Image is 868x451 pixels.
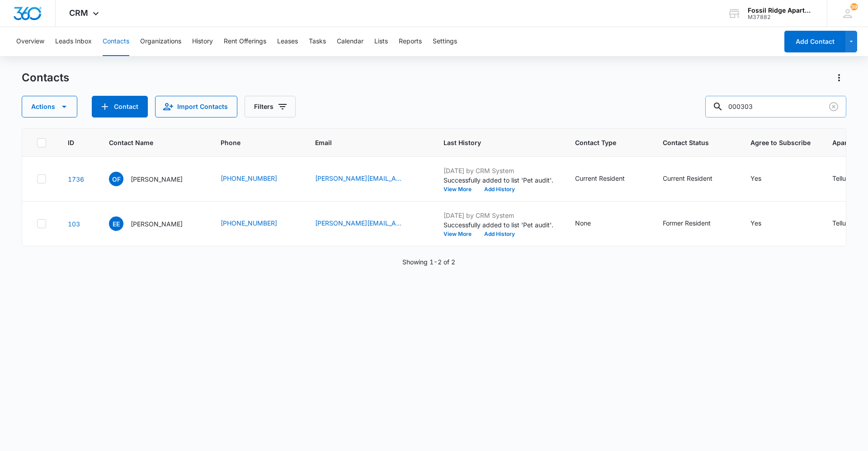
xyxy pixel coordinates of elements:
div: Phone - 2074237219 - Select to Edit Field [221,174,293,184]
div: Telluride [832,174,857,183]
a: Navigate to contact details page for Elijah Eccher [68,220,80,228]
div: Telluride [832,218,857,228]
div: Contact Name - Elijah Eccher - Select to Edit Field [109,216,199,231]
div: Current Resident [575,174,625,183]
div: Yes [750,174,761,183]
button: Settings [433,27,457,56]
input: Search Contacts [705,96,846,117]
div: Email - ferrill.owen@gmail.com - Select to Edit Field [315,174,422,184]
span: Email [315,138,409,147]
button: Organizations [140,27,181,56]
div: Yes [750,218,761,228]
button: History [192,27,213,56]
a: [PERSON_NAME][EMAIL_ADDRESS][DOMAIN_NAME] [315,218,406,228]
div: Agree to Subscribe - Yes - Select to Edit Field [750,218,778,229]
button: Rent Offerings [224,27,266,56]
div: notifications count [850,3,858,10]
div: Agree to Subscribe - Yes - Select to Edit Field [750,174,778,184]
span: Contact Name [109,138,186,147]
span: EE [109,216,123,231]
button: Add Contact [92,96,148,117]
p: Showing 1-2 of 2 [402,257,455,267]
span: Contact Status [663,138,716,147]
div: account name [748,7,814,14]
div: Email - elijah@briskbear.rocks - Select to Edit Field [315,218,422,229]
button: View More [443,187,478,192]
button: Tasks [309,27,326,56]
div: Contact Type - Current Resident - Select to Edit Field [575,174,641,184]
a: Navigate to contact details page for Owen Ferrill [68,175,84,183]
span: Agree to Subscribe [750,138,811,147]
button: Leases [277,27,298,56]
button: Overview [16,27,44,56]
button: Actions [22,96,77,117]
div: Current Resident [663,174,712,183]
span: Last History [443,138,540,147]
span: ID [68,138,74,147]
div: Contact Status - Former Resident - Select to Edit Field [663,218,727,229]
div: Contact Type - None - Select to Edit Field [575,218,607,229]
p: [DATE] by CRM System [443,211,553,220]
span: Contact Type [575,138,628,147]
span: Phone [221,138,280,147]
div: Contact Status - Current Resident - Select to Edit Field [663,174,729,184]
button: Contacts [103,27,129,56]
button: Clear [826,99,841,114]
div: account id [748,14,814,20]
button: Reports [399,27,422,56]
div: Contact Name - Owen Ferrill - Select to Edit Field [109,172,199,186]
div: Phone - 9704122770 - Select to Edit Field [221,218,293,229]
button: Add History [478,187,521,192]
p: [DATE] by CRM System [443,166,553,175]
button: Lists [374,27,388,56]
button: Actions [832,70,846,85]
button: Calendar [337,27,363,56]
div: Former Resident [663,218,711,228]
span: CRM [69,8,88,18]
span: OF [109,172,123,186]
a: [PHONE_NUMBER] [221,174,277,183]
a: [PHONE_NUMBER] [221,218,277,228]
p: [PERSON_NAME] [131,219,183,229]
p: Successfully added to list 'Pet audit'. [443,175,553,185]
button: Leads Inbox [55,27,92,56]
button: Filters [245,96,296,117]
button: Add History [478,231,521,237]
h1: Contacts [22,71,69,85]
span: 39 [850,3,858,10]
button: View More [443,231,478,237]
p: [PERSON_NAME] [131,174,183,184]
button: Import Contacts [155,96,237,117]
a: [PERSON_NAME][EMAIL_ADDRESS][PERSON_NAME][DOMAIN_NAME] [315,174,406,183]
p: Successfully added to list 'Pet audit'. [443,220,553,230]
button: Add Contact [784,31,845,52]
div: None [575,218,591,228]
